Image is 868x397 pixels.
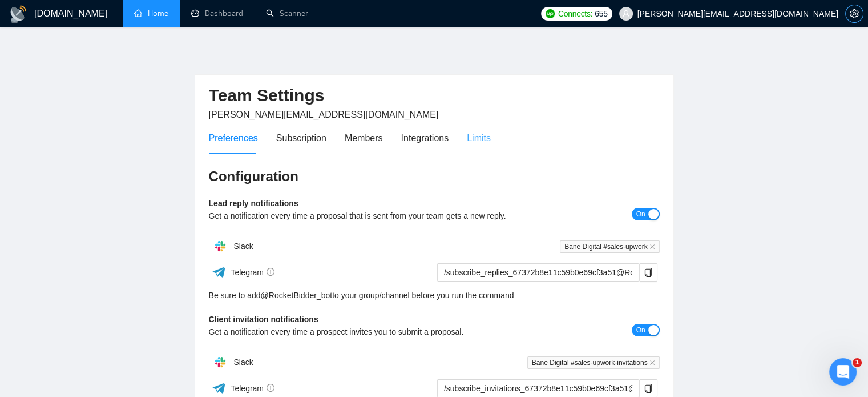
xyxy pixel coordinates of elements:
[209,199,298,208] b: Lead reply notifications
[209,131,258,145] div: Preferences
[231,384,274,393] span: Telegram
[209,326,547,338] div: Get a notification every time a prospect invites you to submit a proposal.
[266,9,308,18] a: searchScanner
[622,10,630,18] span: user
[640,384,657,393] span: copy
[9,5,27,23] img: logo
[231,268,274,277] span: Telegram
[467,131,491,145] div: Limits
[527,356,660,369] span: Bane Digital #sales-upwork-invitations
[345,131,383,145] div: Members
[209,167,660,186] h3: Configuration
[595,7,607,20] span: 655
[134,9,168,18] a: homeHome
[212,265,226,279] img: ww3wtPAAAAAElFTkSuQmCC
[845,9,863,18] a: setting
[401,131,449,145] div: Integrations
[845,5,863,23] button: setting
[546,9,555,18] img: upwork-logo.png
[209,289,660,302] div: Be sure to add to your group/channel before you run the command
[846,9,863,18] span: setting
[276,131,326,145] div: Subscription
[191,9,243,18] a: dashboardDashboard
[209,110,439,119] span: [PERSON_NAME][EMAIL_ADDRESS][DOMAIN_NAME]
[209,315,318,324] b: Client invitation notifications
[209,235,232,258] img: hpQkSZIkSZIkSZIkSZIkSZIkSZIkSZIkSZIkSZIkSZIkSZIkSZIkSZIkSZIkSZIkSZIkSZIkSZIkSZIkSZIkSZIkSZIkSZIkS...
[209,210,547,222] div: Get a notification every time a proposal that is sent from your team gets a new reply.
[649,360,655,366] span: close
[853,358,862,367] span: 1
[233,242,253,251] span: Slack
[640,268,657,277] span: copy
[639,263,657,282] button: copy
[212,381,226,395] img: ww3wtPAAAAAElFTkSuQmCC
[209,84,660,107] h2: Team Settings
[233,358,253,367] span: Slack
[636,324,645,336] span: On
[267,384,274,392] span: info-circle
[209,351,232,374] img: hpQkSZIkSZIkSZIkSZIkSZIkSZIkSZIkSZIkSZIkSZIkSZIkSZIkSZIkSZIkSZIkSZIkSZIkSZIkSZIkSZIkSZIkSZIkSZIkS...
[261,289,333,302] a: @RocketBidder_bot
[267,268,274,276] span: info-circle
[560,240,659,253] span: Bane Digital #sales-upwork
[649,244,655,250] span: close
[558,7,592,20] span: Connects:
[636,208,645,220] span: On
[829,358,857,386] iframe: Intercom live chat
